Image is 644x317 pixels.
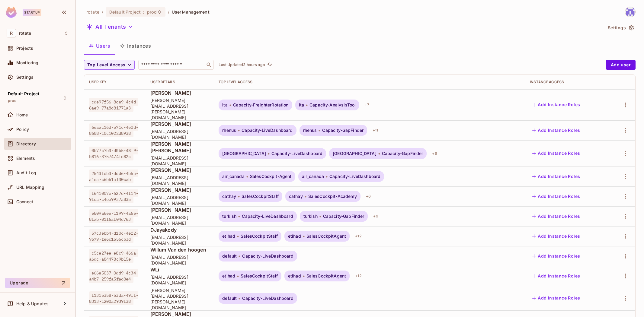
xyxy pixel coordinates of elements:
button: Add Instance Roles [530,149,582,158]
li: / [168,9,169,15]
button: Add Instance Roles [530,271,582,281]
span: Capacity-LiveDashboard [271,151,322,156]
span: Default Project [109,9,141,15]
span: default [222,296,237,301]
span: URL Mapping [16,185,44,190]
span: c5ce27ee-e8c9-466a-a6dc-a84478c9b15e [89,249,138,263]
span: Connect [16,199,33,204]
button: Add Instance Roles [530,192,582,201]
span: Capacity-LiveDashboard [242,128,293,133]
span: [PERSON_NAME] [150,187,209,193]
div: Instance Access [530,80,604,84]
span: Help & Updates [16,301,49,306]
span: 2543fdb3-ddd6-4b5a-a1ea-c6b61af30cab [89,170,138,183]
span: Capacity-AnalysisTool [309,103,356,107]
div: + 7 [362,100,372,110]
span: prod [8,98,17,103]
span: [EMAIL_ADDRESS][DOMAIN_NAME] [150,195,209,206]
span: [GEOGRAPHIC_DATA] [222,151,266,156]
span: [PERSON_NAME][EMAIL_ADDRESS][PERSON_NAME][DOMAIN_NAME] [150,97,209,120]
div: Startup [23,9,41,16]
button: Top Level Access [84,60,135,70]
span: Capacity-LiveDashboard [242,254,293,258]
span: cde97f56-8ce9-4c4d-8ae9-77a8d81771a3 [89,98,138,112]
button: refresh [266,61,274,68]
button: Users [84,38,115,53]
span: ita [222,103,227,107]
span: rhenus [303,128,317,133]
span: Click to refresh data [265,61,274,68]
button: Add Instance Roles [530,125,582,135]
span: R [7,29,16,37]
span: [EMAIL_ADDRESS][DOMAIN_NAME] [150,214,209,226]
button: Add Instance Roles [530,100,582,110]
span: the active workspace [86,9,99,15]
span: [EMAIL_ADDRESS][DOMAIN_NAME] [150,175,209,186]
div: + 12 [353,231,364,241]
span: cathay [222,194,236,199]
button: Add Instance Roles [530,293,582,303]
button: Add Instance Roles [530,231,582,241]
button: All Tenants [84,22,135,32]
span: [PERSON_NAME][EMAIL_ADDRESS][PERSON_NAME][DOMAIN_NAME] [150,287,209,310]
button: Settings [605,23,636,33]
span: Willum Van den hoogen [150,246,209,253]
span: Default Project [8,91,39,96]
span: Audit Log [16,170,36,175]
img: yoongjia@letsrotate.com [625,7,635,17]
span: [PERSON_NAME] [PERSON_NAME] [150,141,209,154]
span: [PERSON_NAME] [150,90,209,96]
span: Capacity-FreighterRotation [233,103,289,107]
span: 0b77c7b3-d0b5-48f9-b816-3757474fd82c [89,147,138,160]
span: ita [299,103,304,107]
div: User Details [150,80,209,84]
span: Policy [16,127,29,132]
span: 57c3ebb4-d10c-4ef2-9679-fe6c1555cb3d [89,229,138,243]
div: + 6 [364,192,373,201]
div: + 11 [370,125,380,135]
span: cathay [289,194,303,199]
span: User Management [172,9,210,15]
span: [EMAIL_ADDRESS][DOMAIN_NAME] [150,128,209,140]
span: Capacity-LiveDashboard [242,296,293,301]
span: rhenus [222,128,236,133]
span: SalesCockpitAgent [306,234,346,239]
span: [PERSON_NAME] [150,167,209,173]
span: Workspace: rotate [19,31,31,36]
span: [EMAIL_ADDRESS][DOMAIN_NAME] [150,234,209,246]
span: SalesCockpitStaff [241,274,278,278]
span: [PERSON_NAME] [150,207,209,213]
span: etihad [222,274,235,278]
div: + 12 [353,271,364,281]
span: default [222,254,237,258]
span: Monitoring [16,60,39,65]
span: SalesCockpit-Agent [250,174,292,179]
span: WLi [150,266,209,273]
span: [EMAIL_ADDRESS][DOMAIN_NAME] [150,254,209,266]
span: prod [147,9,157,15]
span: Top Level Access [87,61,125,69]
span: refresh [267,62,272,68]
span: Directory [16,141,36,146]
span: Capacity-GapFinder [382,151,423,156]
button: Upgrade [5,278,70,288]
div: User Key [89,80,141,84]
span: air_canada [222,174,245,179]
span: turkish [303,214,318,219]
span: [PERSON_NAME] [150,121,209,127]
span: 6eaac16d-e71c-4e0d-8608-10c1022d8938 [89,123,138,137]
p: Last Updated 2 hours ago [219,62,265,67]
span: SalesCockpitStaff [242,194,279,199]
span: turkish [222,214,236,219]
span: Capacity-GapFinder [322,128,364,133]
button: Instances [115,38,156,53]
span: SalesCockpit-Academy [308,194,357,199]
li: / [102,9,103,15]
span: DJayakody [150,227,209,233]
button: Add Instance Roles [530,172,582,181]
img: SReyMgAAAABJRU5ErkJggg== [6,7,17,18]
span: f131e358-53da-49ff-8313-1200a2939f38 [89,291,138,305]
span: : [143,10,145,14]
span: SalesCockpitStaff [241,234,278,239]
span: Projects [16,46,33,51]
